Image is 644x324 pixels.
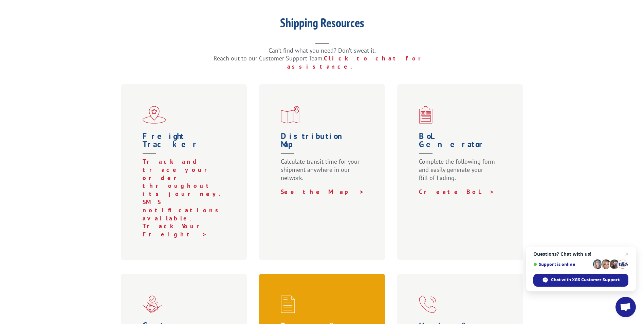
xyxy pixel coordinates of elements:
[281,188,364,196] a: See the Map >
[551,277,620,283] span: Chat with XGS Customer Support
[533,262,590,267] span: Support is online
[143,222,209,238] a: Track Your Freight >
[281,158,366,188] p: Calculate transit time for your shipment anywhere in our network.
[186,17,458,32] h1: Shipping Resources
[281,132,366,158] h1: Distribution Map
[623,250,631,258] span: Close chat
[287,54,430,70] a: Click to chat for assistance.
[143,132,228,158] h1: Freight Tracker
[143,158,228,222] p: Track and trace your order throughout its journey. SMS notifications available.
[281,295,295,313] img: xgs-icon-credit-financing-forms-red
[615,297,636,317] div: Open chat
[143,132,228,222] a: Freight Tracker Track and trace your order throughout its journey. SMS notifications available.
[419,106,433,124] img: xgs-icon-bo-l-generator-red
[186,47,458,71] p: Can’t find what you need? Don’t sweat it. Reach out to our Customer Support Team.
[533,251,628,257] span: Questions? Chat with us!
[419,295,437,313] img: xgs-icon-help-and-support-red
[533,274,628,287] div: Chat with XGS Customer Support
[419,158,504,188] p: Complete the following form and easily generate your Bill of Lading.
[419,188,495,196] a: Create BoL >
[419,132,504,158] h1: BoL Generator
[143,106,166,124] img: xgs-icon-flagship-distribution-model-red
[281,106,299,124] img: xgs-icon-distribution-map-red
[143,295,162,313] img: xgs-icon-partner-red (1)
